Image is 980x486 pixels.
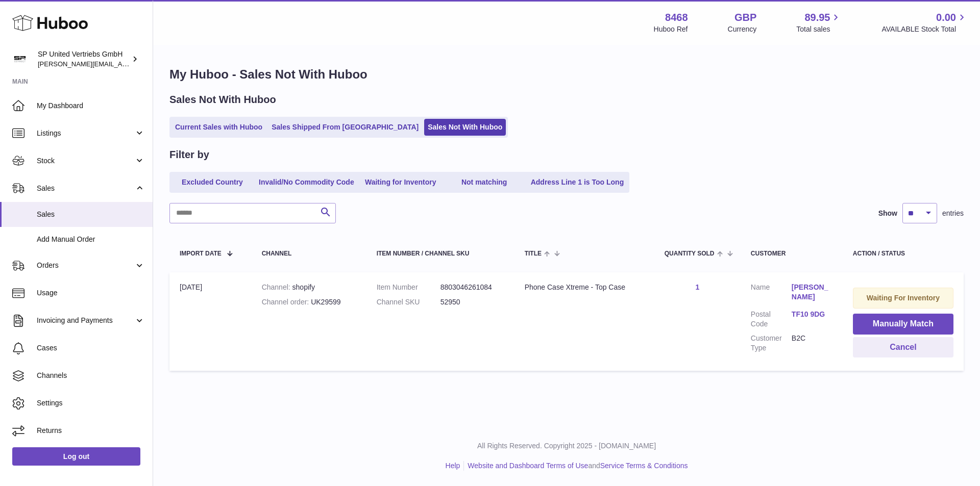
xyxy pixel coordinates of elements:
dd: B2C [792,334,832,353]
strong: Channel order [262,298,311,306]
a: Sales Shipped From [GEOGRAPHIC_DATA] [268,119,422,136]
span: Sales [37,184,134,193]
dt: Postal Code [751,310,792,329]
li: and [464,461,688,471]
dt: Name [751,283,792,304]
strong: Waiting For Inventory [867,294,940,302]
dd: 8803046261084 [440,283,504,292]
dt: Item Number [377,283,440,292]
div: Phone Case Xtreme - Top Case [525,283,644,292]
span: Orders [37,261,134,270]
a: 0.00 AVAILABLE Stock Total [881,11,968,34]
a: Current Sales with Huboo [171,119,266,136]
strong: Channel [262,283,292,291]
div: shopify [262,283,356,292]
span: My Dashboard [37,101,145,111]
div: Huboo Ref [654,24,688,34]
strong: 8468 [665,11,688,24]
span: Stock [37,156,134,166]
dt: Customer Type [751,334,792,353]
label: Show [878,209,897,218]
button: Manually Match [853,314,953,335]
span: Cases [37,343,145,353]
button: Cancel [853,337,953,358]
a: Excluded Country [171,174,253,191]
span: Title [525,250,542,257]
a: 1 [695,283,699,291]
a: Address Line 1 is Too Long [527,174,628,191]
span: [PERSON_NAME][EMAIL_ADDRESS][DOMAIN_NAME] [38,60,205,68]
span: entries [942,209,964,218]
span: Import date [180,250,222,257]
span: Channels [37,371,145,380]
span: Returns [37,426,145,436]
h2: Filter by [169,148,209,162]
td: [DATE] [169,272,252,371]
span: Invoicing and Payments [37,316,134,325]
dt: Channel SKU [377,297,440,307]
span: Listings [37,129,134,138]
div: Item Number / Channel SKU [377,250,504,257]
a: Website and Dashboard Terms of Use [468,462,588,470]
dd: 52950 [440,297,504,307]
div: Channel [262,250,356,257]
a: Help [446,462,460,470]
div: Action / Status [853,250,953,257]
a: Not matching [444,174,525,191]
a: [PERSON_NAME] [792,283,832,302]
p: All Rights Reserved. Copyright 2025 - [DOMAIN_NAME] [161,441,972,451]
div: Customer [751,250,832,257]
span: 89.95 [804,11,830,24]
div: UK29599 [262,297,356,307]
span: Total sales [796,24,842,34]
span: 0.00 [936,11,956,24]
a: Service Terms & Conditions [600,462,688,470]
h1: My Huboo - Sales Not With Huboo [169,66,964,83]
h2: Sales Not With Huboo [169,93,276,107]
span: Settings [37,398,145,408]
a: TF10 9DG [792,310,832,319]
a: Sales Not With Huboo [424,119,506,136]
span: Usage [37,288,145,298]
span: AVAILABLE Stock Total [881,24,968,34]
div: SP United Vertriebs GmbH [38,49,130,69]
span: Sales [37,210,145,219]
a: Log out [12,447,140,466]
strong: GBP [734,11,756,24]
img: tim@sp-united.com [12,52,28,67]
a: Waiting for Inventory [360,174,442,191]
span: Quantity Sold [665,250,715,257]
a: 89.95 Total sales [796,11,842,34]
span: Add Manual Order [37,235,145,244]
a: Invalid/No Commodity Code [255,174,358,191]
div: Currency [728,24,757,34]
